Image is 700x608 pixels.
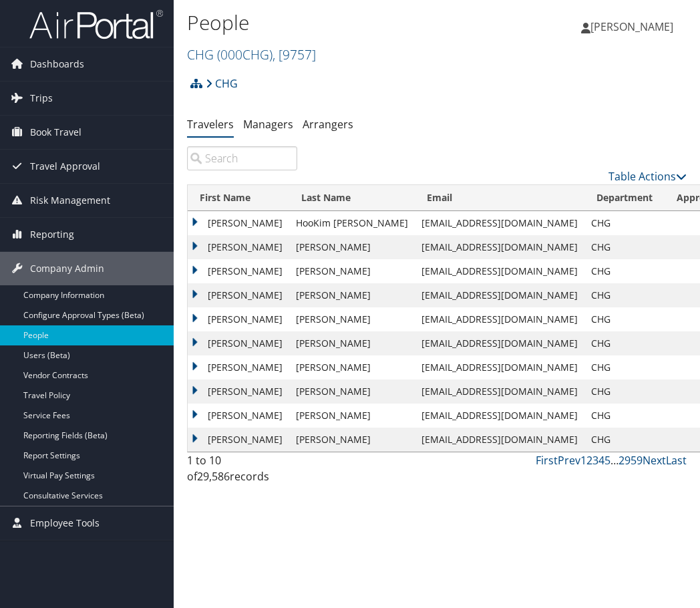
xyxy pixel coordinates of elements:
[289,307,415,331] td: [PERSON_NAME]
[188,331,289,355] td: [PERSON_NAME]
[584,379,665,404] td: CHG
[30,82,53,115] span: Trips
[29,9,163,40] img: airportal-logo.png
[584,211,665,235] td: CHG
[584,283,665,307] td: CHG
[584,404,665,428] td: CHG
[289,283,415,307] td: [PERSON_NAME]
[584,307,665,331] td: CHG
[415,185,584,211] th: Email: activate to sort column descending
[30,116,81,149] span: Book Travel
[584,259,665,283] td: CHG
[30,218,74,251] span: Reporting
[188,283,289,307] td: [PERSON_NAME]
[188,235,289,259] td: [PERSON_NAME]
[666,453,687,468] a: Last
[415,428,584,452] td: [EMAIL_ADDRESS][DOMAIN_NAME]
[415,211,584,235] td: [EMAIL_ADDRESS][DOMAIN_NAME]
[586,453,592,468] a: 2
[415,331,584,355] td: [EMAIL_ADDRESS][DOMAIN_NAME]
[584,331,665,355] td: CHG
[289,404,415,428] td: [PERSON_NAME]
[610,453,619,468] span: …
[187,146,297,170] input: Search
[415,307,584,331] td: [EMAIL_ADDRESS][DOMAIN_NAME]
[643,453,666,468] a: Next
[584,355,665,379] td: CHG
[289,355,415,379] td: [PERSON_NAME]
[187,452,297,491] div: 1 to 10 of records
[30,150,100,183] span: Travel Approval
[415,259,584,283] td: [EMAIL_ADDRESS][DOMAIN_NAME]
[188,355,289,379] td: [PERSON_NAME]
[536,453,558,468] a: First
[188,307,289,331] td: [PERSON_NAME]
[289,379,415,404] td: [PERSON_NAME]
[584,185,665,211] th: Department: activate to sort column ascending
[188,259,289,283] td: [PERSON_NAME]
[206,70,238,97] a: CHG
[289,185,415,211] th: Last Name: activate to sort column ascending
[303,117,353,132] a: Arrangers
[604,453,610,468] a: 5
[580,453,586,468] a: 1
[289,259,415,283] td: [PERSON_NAME]
[188,379,289,404] td: [PERSON_NAME]
[30,252,104,285] span: Company Admin
[30,184,110,217] span: Risk Management
[188,185,289,211] th: First Name: activate to sort column ascending
[558,453,580,468] a: Prev
[598,453,604,468] a: 4
[188,211,289,235] td: [PERSON_NAME]
[188,404,289,428] td: [PERSON_NAME]
[289,211,415,235] td: HooKim [PERSON_NAME]
[584,428,665,452] td: CHG
[187,9,520,37] h1: People
[415,283,584,307] td: [EMAIL_ADDRESS][DOMAIN_NAME]
[217,45,273,63] span: ( 000CHG )
[187,117,234,132] a: Travelers
[289,428,415,452] td: [PERSON_NAME]
[30,506,100,540] span: Employee Tools
[289,331,415,355] td: [PERSON_NAME]
[590,19,673,34] span: [PERSON_NAME]
[197,469,230,484] span: 29,586
[608,169,687,184] a: Table Actions
[584,235,665,259] td: CHG
[581,7,687,47] a: [PERSON_NAME]
[415,379,584,404] td: [EMAIL_ADDRESS][DOMAIN_NAME]
[289,235,415,259] td: [PERSON_NAME]
[592,453,598,468] a: 3
[243,117,293,132] a: Managers
[415,235,584,259] td: [EMAIL_ADDRESS][DOMAIN_NAME]
[619,453,643,468] a: 2959
[415,404,584,428] td: [EMAIL_ADDRESS][DOMAIN_NAME]
[415,355,584,379] td: [EMAIL_ADDRESS][DOMAIN_NAME]
[273,45,316,63] span: , [ 9757 ]
[188,428,289,452] td: [PERSON_NAME]
[187,45,316,63] a: CHG
[30,47,84,81] span: Dashboards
